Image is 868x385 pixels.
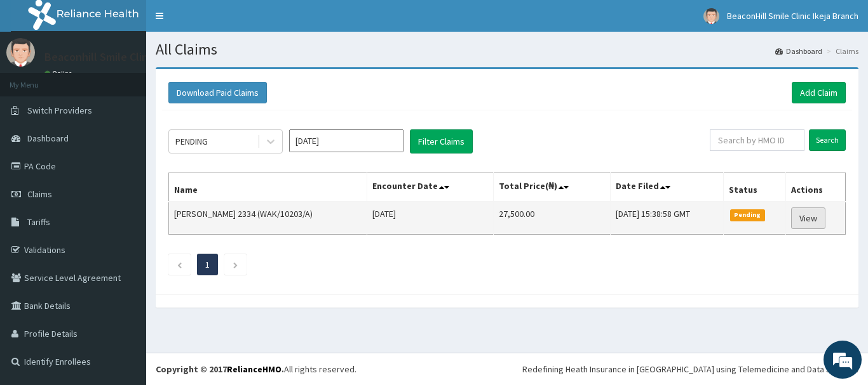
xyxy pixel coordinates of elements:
[169,202,367,235] td: [PERSON_NAME] 2334 (WAK/10203/A)
[775,46,822,56] a: Dashboard
[44,51,206,63] p: Beaconhill Smile Clinic VI Branch
[27,188,52,200] span: Claims
[611,173,724,202] th: Date Filed
[44,69,75,78] a: Online
[493,173,610,202] th: Total Price(₦)
[156,363,284,375] strong: Copyright © 2017 .
[233,259,238,270] a: Next page
[169,173,367,202] th: Name
[785,173,845,202] th: Actions
[6,38,35,67] img: User Image
[146,353,868,385] footer: All rights reserved.
[611,202,724,235] td: [DATE] 15:38:58 GMT
[6,253,242,297] textarea: Type your message and hit 'Enter'
[522,363,858,375] div: Redefining Heath Insurance in [GEOGRAPHIC_DATA] using Telemedicine and Data Science!
[175,135,208,148] div: PENDING
[367,173,493,202] th: Encounter Date
[367,202,493,235] td: [DATE]
[730,209,765,221] span: Pending
[66,71,214,88] div: Chat with us now
[27,133,69,144] span: Dashboard
[27,216,50,228] span: Tariffs
[703,8,719,24] img: User Image
[168,82,267,103] button: Download Paid Claims
[177,259,182,270] a: Previous page
[289,129,403,152] input: Select Month and Year
[724,173,786,202] th: Status
[824,46,858,56] li: Claims
[792,82,846,103] a: Add Claim
[410,129,473,153] button: Filter Claims
[710,129,804,151] input: Search by HMO ID
[156,41,858,58] h1: All Claims
[227,363,281,375] a: RelianceHMO
[27,105,92,116] span: Switch Providers
[791,207,825,229] a: View
[205,259,210,270] a: Page 1 is your current page
[74,113,175,241] span: We're online!
[24,63,51,95] img: d_794563401_company_1708531726252_794563401
[208,6,239,37] div: Minimize live chat window
[493,202,610,235] td: 27,500.00
[809,129,846,151] input: Search
[727,10,858,22] span: BeaconHill Smile Clinic Ikeja Branch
